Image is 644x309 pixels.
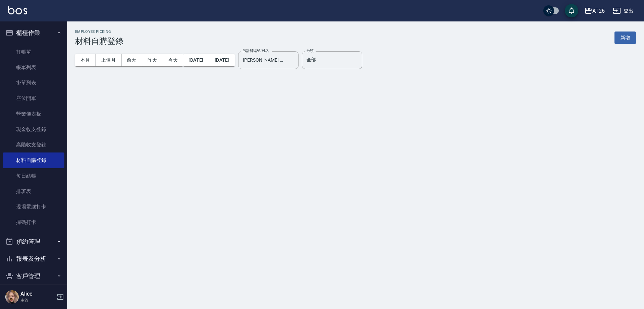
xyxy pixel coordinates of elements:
label: 分類 [307,48,314,53]
button: 新增 [614,32,636,44]
a: 材料自購登錄 [3,152,64,168]
button: 本月 [75,54,96,66]
img: Logo [8,6,27,14]
button: 客戶管理 [3,267,64,285]
button: 櫃檯作業 [3,24,64,42]
button: [DATE] [209,54,235,66]
p: 主管 [20,297,55,303]
a: 掛單列表 [3,75,64,90]
button: save [565,4,578,17]
div: AT26 [592,7,605,15]
button: 今天 [163,54,183,66]
a: 新增 [614,34,636,41]
button: AT26 [582,4,607,18]
a: 打帳單 [3,44,64,60]
h3: 材料自購登錄 [75,37,123,46]
a: 營業儀表板 [3,106,64,122]
a: 現金收支登錄 [3,122,64,137]
img: Person [5,290,19,304]
h5: Alice [20,291,55,297]
button: 預約管理 [3,233,64,250]
button: 報表及分析 [3,250,64,267]
button: [DATE] [183,54,209,66]
button: 登出 [610,5,636,17]
button: 昨天 [142,54,163,66]
button: 上個月 [96,54,121,66]
label: 設計師編號/姓名 [243,48,269,53]
a: 現場電腦打卡 [3,199,64,214]
h2: Employee Picking [75,29,123,34]
a: 掃碼打卡 [3,214,64,230]
a: 每日結帳 [3,168,64,184]
a: 高階收支登錄 [3,137,64,152]
a: 座位開單 [3,90,64,106]
a: 排班表 [3,184,64,199]
button: 前天 [121,54,142,66]
a: 帳單列表 [3,60,64,75]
